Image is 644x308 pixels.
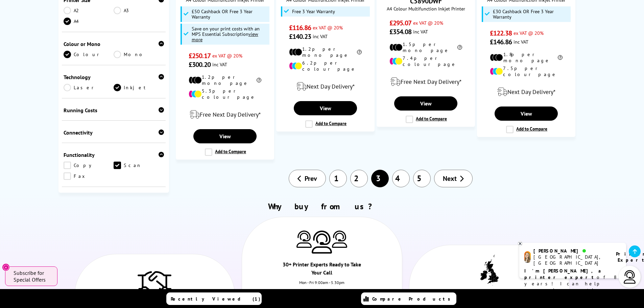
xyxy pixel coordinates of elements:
span: ex VAT @ 20% [514,30,544,36]
span: £30 Cashback OR Free 3 Year Warranty [493,9,569,20]
span: £122.38 [490,29,512,38]
li: 6.2p per colour page [289,60,362,72]
div: [PERSON_NAME] [533,248,607,254]
li: 7.5p per colour page [490,65,563,77]
div: [GEOGRAPHIC_DATA], [GEOGRAPHIC_DATA] [533,254,607,266]
span: Recently Viewed (1) [171,296,261,302]
span: £146.86 [490,38,512,46]
a: Scan [114,162,164,169]
span: inc VAT [514,39,528,45]
span: £295.07 [389,19,411,27]
a: View [495,106,557,121]
a: Fax [64,172,114,180]
li: 7.4p per colour page [389,55,462,67]
img: Printer Experts [296,231,312,248]
span: A4 Colour Multifunction Inkjet Printer [380,5,471,12]
div: modal_delivery [280,77,371,96]
img: Printer Experts [332,231,347,248]
a: Prev [289,170,326,187]
span: £250.17 [189,51,211,60]
span: ex VAT @ 20% [212,52,242,59]
img: Printer Experts [312,231,332,254]
li: 1.2p per mono page [289,46,362,58]
a: 1 [329,170,347,187]
span: £354.08 [389,27,411,36]
div: modal_delivery [180,105,270,124]
a: 2 [350,170,368,187]
img: UK tax payer [480,255,499,286]
img: Trusted Service [138,268,171,295]
span: £140.23 [289,32,311,41]
a: Colour [64,51,114,58]
a: View [193,129,256,143]
b: I'm [PERSON_NAME], a printer expert [524,268,603,280]
label: Add to Compare [205,148,246,156]
u: view more [192,31,258,43]
span: Prev [305,174,317,183]
span: inc VAT [212,61,227,68]
span: Subscribe for Special Offers [14,269,51,283]
span: ex VAT @ 20% [413,20,443,26]
li: 5.3p per colour page [189,88,261,100]
span: ex VAT @ 20% [313,24,343,31]
a: Laser [64,84,114,91]
div: Connectivity [64,129,164,136]
a: A2 [64,7,114,14]
label: Add to Compare [506,126,547,133]
img: amy-livechat.png [524,251,531,263]
a: Recently Viewed (1) [166,292,262,305]
a: A3 [114,7,164,14]
h2: Why buy from us? [71,201,573,212]
a: Compare Products [361,292,456,305]
a: Inkjet [114,84,164,91]
span: inc VAT [313,33,328,40]
div: Running Costs [64,107,164,114]
img: user-headset-light.svg [623,270,637,284]
li: 1.2p per mono page [189,74,261,86]
div: Colour or Mono [64,41,164,47]
div: modal_delivery [380,72,471,91]
span: Compare Products [372,296,454,302]
span: £300.20 [189,60,211,69]
span: Free 3 Year Warranty [292,9,335,14]
a: View [294,101,357,115]
span: Save on your print costs with an MPS Essential Subscription [192,25,260,43]
label: Add to Compare [305,120,347,128]
div: Mon - Fri 9:00am - 5.30pm [242,280,402,292]
a: A4 [64,18,114,25]
div: Technology [64,74,164,80]
p: of 8 years! I can help you choose the right product [524,268,621,300]
div: 30+ Printer Experts Ready to Take Your Call [282,260,362,280]
div: modal_delivery [481,82,572,101]
a: Mono [114,51,164,58]
a: 4 [392,170,410,187]
span: £116.86 [289,23,311,32]
a: Next [434,170,473,187]
a: View [394,96,457,111]
div: Functionality [64,151,164,158]
a: 5 [413,170,431,187]
button: Close [2,263,10,271]
li: 1.5p per mono page [389,41,462,53]
li: 1.8p per mono page [490,51,563,64]
a: Copy [64,162,114,169]
span: Next [443,174,457,183]
span: £50 Cashback OR Free 3 Year Warranty [192,9,268,20]
span: inc VAT [413,28,428,35]
label: Add to Compare [406,116,447,123]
